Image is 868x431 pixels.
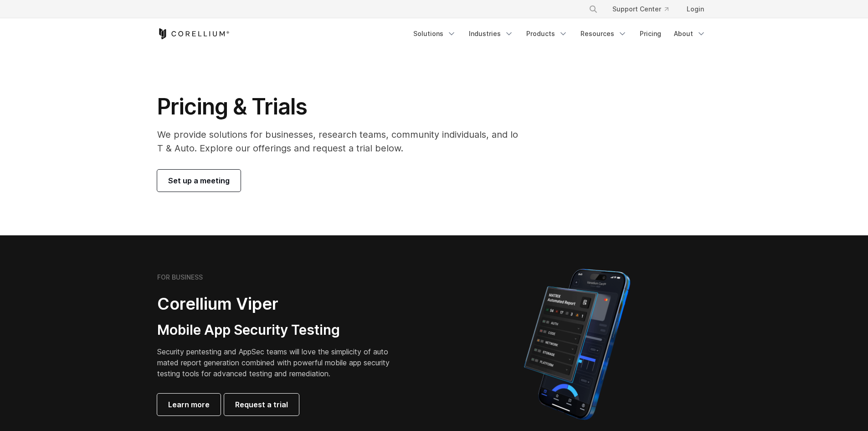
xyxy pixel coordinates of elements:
a: Login [679,1,711,17]
p: We provide solutions for businesses, research teams, community individuals, and IoT & Auto. Explo... [157,128,520,155]
div: Navigation Menu [578,1,711,17]
a: Pricing [634,26,667,42]
h6: FOR BUSINESS [157,273,203,281]
a: Solutions [408,26,462,42]
h1: Pricing & Trials [157,93,520,120]
a: Products [521,26,573,42]
a: Learn more [157,394,221,415]
a: About [668,26,711,42]
p: Security pentesting and AppSec teams will love the simplicity of automated report generation comb... [157,346,390,379]
a: Corellium Home [157,28,230,39]
a: Request a trial [224,394,299,415]
img: Corellium MATRIX automated report on iPhone showing app vulnerability test results across securit... [508,265,646,424]
span: Request a trial [235,399,288,410]
h3: Mobile App Security Testing [157,322,390,339]
a: Support Center [605,1,676,17]
h2: Corellium Viper [157,294,390,314]
a: Set up a meeting [157,170,241,192]
span: Learn more [168,399,210,410]
button: Search [585,1,601,17]
div: Navigation Menu [408,26,711,42]
a: Industries [463,26,519,42]
span: Set up a meeting [168,175,230,186]
a: Resources [575,26,632,42]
